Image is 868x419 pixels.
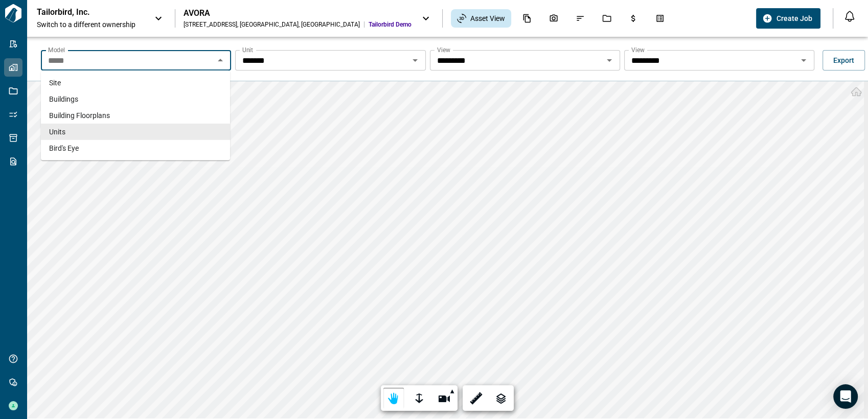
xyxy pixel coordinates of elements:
label: View [437,45,450,54]
span: Site [49,78,61,88]
button: Open [796,53,811,67]
p: Tailorbird, Inc. [37,7,129,17]
span: Switch to a different ownership [37,19,144,30]
button: Open notification feed [841,8,858,25]
div: Jobs [596,10,618,27]
div: Documents [516,10,538,27]
button: Open [602,53,616,67]
button: Create Job [756,8,820,29]
g: Ä [497,394,505,403]
button: Export [823,50,865,71]
span: Export [833,55,854,65]
div: Issues & Info [569,10,591,27]
button: Open [408,53,422,67]
div: Open Intercom Messenger [833,384,858,409]
div: Asset View [451,9,511,28]
button: Close [213,53,227,67]
span: Asset View [470,13,505,24]
div: Takeoff Center [649,10,671,27]
span: Create Job [776,13,812,24]
label: Model [48,45,65,54]
span: Tailorbird Demo [369,20,412,29]
label: View [631,45,645,54]
div: Photos [543,10,564,27]
div: [STREET_ADDRESS] , [GEOGRAPHIC_DATA] , [GEOGRAPHIC_DATA] [184,20,360,29]
span: Bird's Eye [49,143,79,153]
label: Unit [242,45,253,54]
span: Units [49,127,65,137]
span: Buildings [49,94,78,104]
div: Budgets [623,10,644,27]
div: AVORA [184,8,412,18]
span: Building Floorplans [49,110,110,121]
